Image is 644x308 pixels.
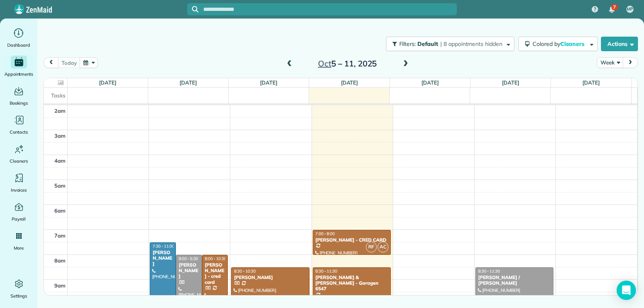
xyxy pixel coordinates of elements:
[192,6,198,12] svg: Focus search
[297,59,398,68] h2: 5 – 11, 2025
[3,277,34,300] a: Settings
[386,37,514,51] button: Filters: Default | 8 appointments hidden
[187,6,198,12] button: Focus search
[4,70,33,78] span: Appointments
[152,250,173,267] div: [PERSON_NAME]
[54,132,66,139] span: 3am
[11,186,27,194] span: Invoices
[3,56,34,78] a: Appointments
[502,79,519,86] a: [DATE]
[10,157,28,165] span: Cleaners
[43,57,59,68] button: prev
[518,37,598,51] button: Colored byCleaners
[10,128,28,136] span: Contacts
[478,269,500,274] span: 8:30 - 11:30
[417,40,439,48] span: Default
[233,275,307,280] div: [PERSON_NAME]
[178,262,200,279] div: [PERSON_NAME]
[597,57,623,68] button: Week
[315,237,388,243] div: [PERSON_NAME] - CRED CARD
[560,40,586,48] span: Cleaners
[99,79,116,86] a: [DATE]
[399,40,416,48] span: Filters:
[3,201,34,223] a: Payroll
[153,244,174,249] span: 7:30 - 11:00
[3,114,34,136] a: Contacts
[54,232,66,239] span: 7am
[627,6,633,12] span: MP
[601,37,638,51] button: Actions
[421,79,439,86] a: [DATE]
[315,275,388,292] div: [PERSON_NAME] & [PERSON_NAME] - Garagen 6547
[3,143,34,165] a: Cleaners
[533,40,587,48] span: Colored by
[54,282,66,289] span: 9am
[260,79,277,86] a: [DATE]
[54,257,66,264] span: 8am
[7,41,30,49] span: Dashboard
[54,107,66,114] span: 2am
[478,275,551,286] div: [PERSON_NAME] / [PERSON_NAME]
[10,99,28,107] span: Bookings
[341,79,358,86] a: [DATE]
[10,292,27,300] span: Settings
[51,92,66,99] span: Tasks
[180,79,197,86] a: [DATE]
[316,231,335,236] span: 7:00 - 8:00
[582,79,600,86] a: [DATE]
[204,262,226,285] div: [PERSON_NAME] - cred card
[318,58,331,68] span: Oct
[316,269,337,274] span: 8:30 - 11:30
[3,172,34,194] a: Invoices
[3,27,34,49] a: Dashboard
[54,182,66,189] span: 5am
[603,1,620,19] div: 7 unread notifications
[366,242,377,252] span: RF
[617,281,636,300] div: Open Intercom Messenger
[382,37,514,51] a: Filters: Default | 8 appointments hidden
[58,57,80,68] button: today
[205,256,227,261] span: 8:00 - 10:30
[54,207,66,214] span: 6am
[12,215,26,223] span: Payroll
[378,242,388,252] span: AC
[3,85,34,107] a: Bookings
[14,244,24,252] span: More
[234,269,256,274] span: 8:30 - 10:30
[623,57,638,68] button: next
[440,40,502,48] span: | 8 appointments hidden
[54,157,66,164] span: 4am
[613,4,616,10] span: 7
[179,256,198,261] span: 8:00 - 5:30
